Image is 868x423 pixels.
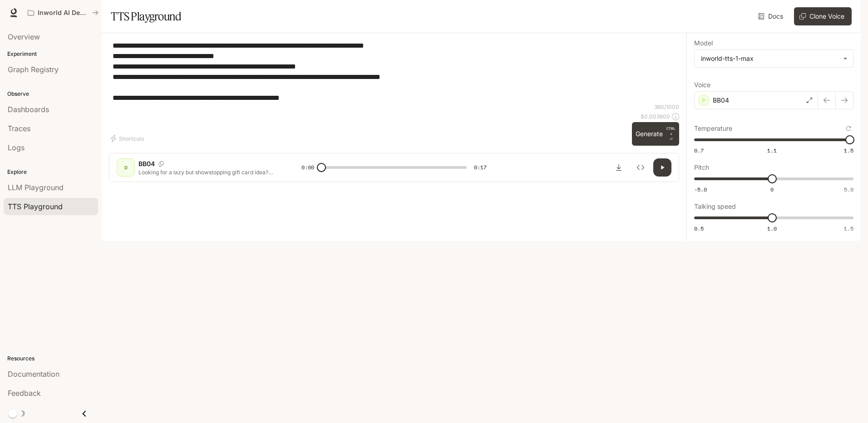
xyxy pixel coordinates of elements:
button: Inspect [631,158,650,177]
div: D [118,160,133,175]
p: ⏎ [666,126,676,142]
span: 1.5 [844,225,853,232]
p: Voice [694,82,710,88]
p: Pitch [694,164,709,171]
span: 0.7 [694,147,704,154]
p: 360 / 1000 [654,103,679,111]
p: BB04 [713,96,729,105]
p: Model [694,40,713,46]
span: 5.0 [844,186,853,193]
div: inworld-tts-1-max [695,50,853,67]
span: 0:17 [474,163,487,172]
span: 0 [770,186,774,193]
span: 1.5 [844,147,853,154]
button: All workspaces [24,4,103,22]
button: Clone Voice [794,7,852,25]
h1: TTS Playground [111,7,181,25]
div: inworld-tts-1-max [701,54,838,63]
button: GenerateCTRL +⏎ [632,122,679,146]
a: Docs [756,7,787,25]
span: 1.1 [767,147,777,154]
p: CTRL + [666,126,676,137]
button: Copy Voice ID [155,161,168,167]
p: ​​​Looking for a lazy but showstopping gift card idea? This wristlet keychain wallet is the one. ... [138,168,280,176]
p: Inworld AI Demos [38,9,89,17]
button: Download audio [610,158,628,177]
p: Temperature [694,125,732,132]
button: Shortcuts [109,131,148,146]
span: 1.0 [767,225,777,232]
span: 0:00 [301,163,314,172]
button: Reset to default [843,123,853,133]
span: -5.0 [694,186,707,193]
span: 0.5 [694,225,704,232]
p: Talking speed [694,203,736,210]
p: BB04 [138,159,155,168]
